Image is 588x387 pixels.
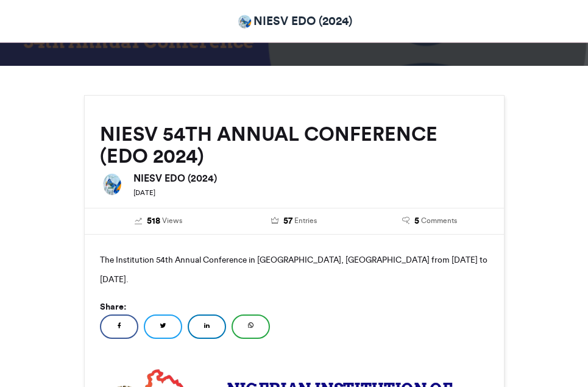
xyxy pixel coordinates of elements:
h6: NIESV EDO (2024) [133,173,489,183]
img: NIESV EDO (2024) [236,15,254,30]
span: Entries [294,215,317,226]
span: 5 [414,215,419,228]
h5: Share: [100,299,489,314]
span: 518 [147,215,160,228]
p: The Institution 54th Annual Conference in [GEOGRAPHIC_DATA], [GEOGRAPHIC_DATA] from [DATE] to [DA... [100,250,489,289]
span: 57 [283,215,292,228]
a: 5 Comments [371,215,489,228]
span: Views [162,215,182,226]
a: 57 Entries [235,215,353,228]
a: NIESV EDO (2024) [236,12,353,30]
span: Comments [421,215,457,226]
a: 518 Views [100,215,218,228]
img: NIESV EDO (2024) [100,173,124,197]
h2: NIESV 54TH ANNUAL CONFERENCE (EDO 2024) [100,123,489,167]
small: [DATE] [133,188,155,197]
